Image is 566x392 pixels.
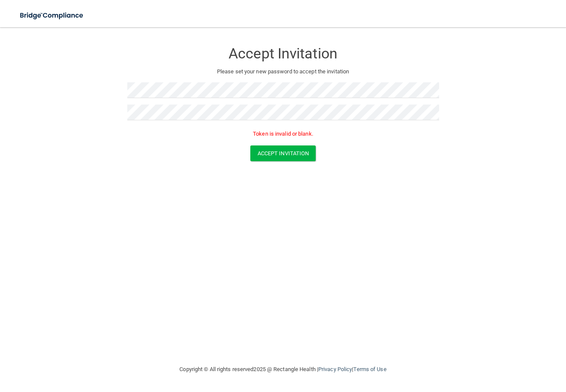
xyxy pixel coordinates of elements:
[318,366,352,372] a: Privacy Policy
[250,145,316,161] button: Accept Invitation
[127,356,439,383] div: Copyright © All rights reserved 2025 @ Rectangle Health | |
[353,366,386,372] a: Terms of Use
[13,7,91,24] img: bridge_compliance_login_screen.278c3ca4.svg
[127,129,439,139] p: Token is invalid or blank.
[127,46,439,61] h3: Accept Invitation
[134,67,433,77] p: Please set your new password to accept the invitation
